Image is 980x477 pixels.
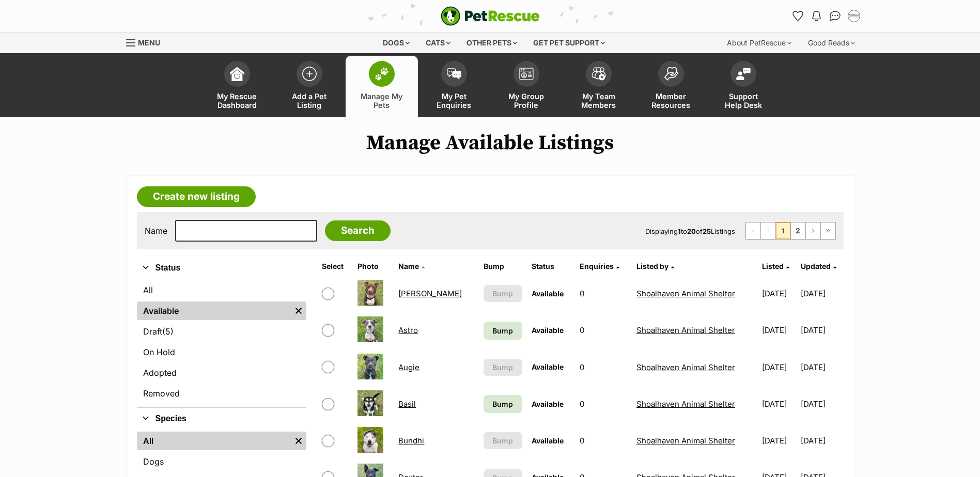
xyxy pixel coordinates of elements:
[201,56,273,117] a: My Rescue Dashboard
[431,92,477,109] span: My Pet Enquiries
[821,222,835,239] a: Last page
[527,258,574,275] th: Status
[447,68,461,79] img: pet-enquiries-icon-7e3ad2cf08bfb03b45e93fb7055b45f3efa6380592205ae92323e6603595dc1f.svg
[162,325,174,338] span: (5)
[575,92,622,109] span: My Team Members
[575,312,631,348] td: 0
[849,11,859,21] img: Jodie Parnell profile pic
[678,227,681,235] strong: 1
[137,322,306,341] a: Draft
[492,399,513,409] span: Bump
[806,222,820,239] a: Next page
[137,343,306,361] a: On Hold
[636,399,735,409] a: Shoalhaven Animal Shelter
[519,68,534,80] img: group-profile-icon-3fa3cf56718a62981997c0bc7e787c4b2cf8bcc04b72c1350f741eb67cf2f40e.svg
[758,349,799,385] td: [DATE]
[575,423,631,458] td: 0
[375,67,389,81] img: manage-my-pets-icon-02211641906a0b7f246fdf0571729dbe1e7629f14944591b6c1af311fb30b64b.svg
[376,33,417,53] div: Dogs
[353,258,393,275] th: Photo
[532,362,564,371] span: Available
[137,412,306,425] button: Species
[484,322,522,340] a: Bump
[745,222,836,240] nav: Pagination
[575,276,631,311] td: 0
[575,349,631,385] td: 0
[761,222,775,239] span: Previous page
[808,8,825,24] button: Notifications
[137,279,306,407] div: Status
[302,67,317,81] img: add-pet-listing-icon-0afa8454b4691262ce3f59096e99ab1cd57d4a30225e0717b998d2c9b9846f56.svg
[273,56,346,117] a: Add a Pet Listing
[636,289,735,298] a: Shoalhaven Animal Shelter
[492,288,513,299] span: Bump
[758,423,799,458] td: [DATE]
[580,262,614,271] span: translation missing: en.admin.listings.index.attributes.enquiries
[758,276,799,311] td: [DATE]
[801,423,843,458] td: [DATE]
[636,262,674,271] a: Listed by
[636,362,735,372] a: Shoalhaven Animal Shelter
[830,11,841,21] img: chat-41dd97257d64d25036548639549fe6c8038ab92f7586957e7f3b1b290dea8141.svg
[687,227,696,235] strong: 20
[441,6,540,26] img: logo-e224e6f780fb5917bec1dbf3a21bbac754714ae5b6737aabdf751b685950b380.svg
[575,386,631,422] td: 0
[801,386,843,422] td: [DATE]
[790,8,862,24] ul: Account quick links
[801,312,843,348] td: [DATE]
[758,312,799,348] td: [DATE]
[664,67,678,81] img: member-resources-icon-8e73f808a243e03378d46382f2149f9095a855e16c252ad45f914b54edf8863c.svg
[137,186,256,207] a: Create new listing
[801,33,862,53] div: Good Reads
[484,432,522,449] button: Bump
[532,400,564,408] span: Available
[418,56,490,117] a: My Pet Enquiries
[532,326,564,335] span: Available
[126,33,167,51] a: Menu
[479,258,526,275] th: Bump
[137,452,306,471] a: Dogs
[791,222,805,239] a: Page 2
[398,262,425,271] a: Name
[398,399,416,409] a: Basil
[776,222,790,239] span: Page 1
[490,56,563,117] a: My Group Profile
[346,56,418,117] a: Manage My Pets
[398,262,419,271] span: Name
[492,435,513,446] span: Bump
[441,6,540,26] a: PetRescue
[137,261,306,275] button: Status
[359,92,405,109] span: Manage My Pets
[532,436,564,445] span: Available
[801,262,831,271] span: Updated
[636,436,735,446] a: Shoalhaven Animal Shelter
[636,325,735,335] a: Shoalhaven Animal Shelter
[746,222,760,239] span: First page
[492,362,513,373] span: Bump
[801,262,836,271] a: Updated
[398,362,419,372] a: Augie
[812,11,820,21] img: notifications-46538b983faf8c2785f20acdc204bb7945ddae34d4c08c2a6579f10ce5e182be.svg
[286,92,333,109] span: Add a Pet Listing
[318,258,353,275] th: Select
[592,67,606,81] img: team-members-icon-5396bd8760b3fe7c0b43da4ab00e1e3bb1a5d9ba89233759b79545d2d3fc5d0d.svg
[503,92,550,109] span: My Group Profile
[762,262,789,271] a: Listed
[720,92,767,109] span: Support Help Desk
[137,384,306,403] a: Removed
[137,363,306,382] a: Adopted
[398,325,418,335] a: Astro
[736,68,751,80] img: help-desk-icon-fdf02630f3aa405de69fd3d07c3f3aa587a6932b1a1747fa1d2bba05be0121f9.svg
[801,349,843,385] td: [DATE]
[648,92,694,109] span: Member Resources
[398,289,462,298] a: [PERSON_NAME]
[291,301,306,320] a: Remove filter
[758,386,799,422] td: [DATE]
[137,281,306,299] a: All
[484,285,522,302] button: Bump
[790,8,806,24] a: Favourites
[827,8,844,24] a: Conversations
[563,56,635,117] a: My Team Members
[137,301,291,320] a: Available
[492,325,513,336] span: Bump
